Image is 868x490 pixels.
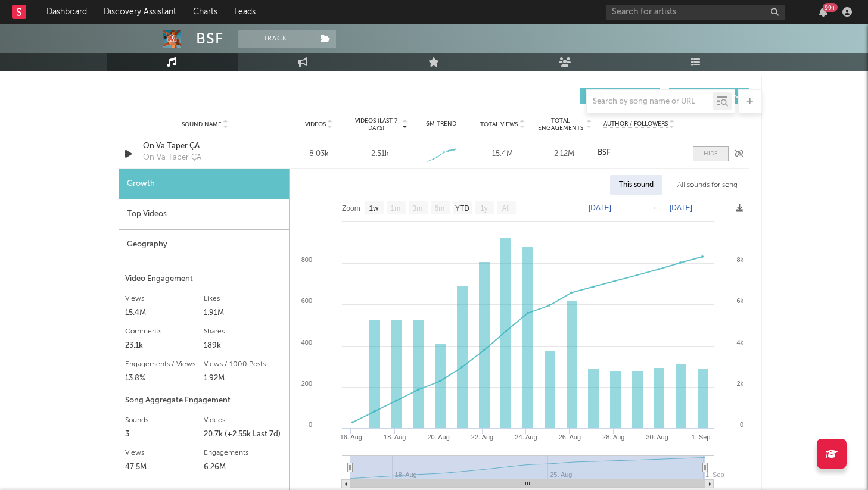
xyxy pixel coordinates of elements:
div: 2.51k [371,148,389,160]
div: Sounds [125,413,204,427]
div: Views [125,292,204,306]
div: Video Engagement [125,272,283,286]
div: 15.4M [475,148,530,160]
div: 3 [125,427,204,442]
text: 20. Aug [427,433,449,441]
div: 189k [204,339,283,353]
text: 28. Aug [602,433,624,441]
div: Shares [204,324,283,339]
text: 2k [736,380,743,387]
div: 6M Trend [413,120,469,129]
text: 1y [480,204,488,213]
text: 600 [301,297,312,304]
div: 15.4M [125,306,204,320]
div: 6.26M [204,460,283,475]
text: 1m [390,204,400,213]
text: 30. Aug [646,433,668,441]
div: 23.1k [125,339,204,353]
button: 99+ [819,7,827,17]
div: Growth [119,169,289,199]
text: 800 [301,256,312,263]
input: Search by song name or URL [587,97,713,107]
div: Engagements / Views [125,357,204,372]
text: [DATE] [670,204,692,212]
div: This sound [610,175,662,195]
button: Official(1) [669,88,749,104]
div: 99 + [823,3,838,12]
text: 16. Aug [340,433,362,441]
div: Engagements [204,446,283,460]
span: Total Views [480,121,518,128]
text: 400 [301,339,312,346]
div: Song Aggregate Engagement [125,394,283,408]
div: 1.92M [204,372,283,386]
div: 2.12M [536,148,592,160]
div: Views / 1000 Posts [204,357,283,372]
text: 24. Aug [515,433,537,441]
text: → [649,204,657,212]
text: 3m [412,204,422,213]
text: All [502,204,509,213]
text: 1. Sep [691,433,710,441]
text: 8k [736,256,743,263]
input: Search for artists [606,5,785,20]
text: 26. Aug [558,433,580,441]
text: 22. Aug [471,433,493,441]
div: 1.91M [204,306,283,320]
div: Likes [204,292,283,306]
a: On Va Taper ÇA [143,141,267,152]
text: 4k [736,339,743,346]
div: 8.03k [291,148,347,160]
button: UGC(2) [580,88,660,104]
text: 200 [301,380,312,387]
text: Zoom [342,204,360,213]
span: Author / Followers [603,120,668,128]
span: Videos [305,121,326,128]
text: 6k [736,297,743,304]
div: Videos [204,413,283,427]
text: 18. Aug [384,433,406,441]
div: On Va Taper ÇA [143,152,201,164]
a: BSF [598,149,680,157]
text: 0 [739,421,743,428]
div: Comments [125,324,204,339]
text: YTD [455,204,469,213]
text: [DATE] [589,204,611,212]
div: Views [125,446,204,460]
text: 6m [434,204,444,213]
text: 1w [369,204,378,213]
text: 1. Sep [705,471,724,478]
button: Track [238,30,313,48]
div: 13.8% [125,372,204,386]
div: Geography [119,230,289,260]
span: Total Engagements [536,117,584,132]
div: 47.5M [125,460,204,475]
div: 20.7k (+2.55k Last 7d) [204,427,283,442]
div: Top Videos [119,199,289,230]
span: Sound Name [182,121,222,128]
div: All sounds for song [668,175,746,195]
span: Videos (last 7 days) [352,117,400,132]
div: BSF [196,30,223,48]
text: 0 [308,421,312,428]
strong: BSF [598,149,611,157]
